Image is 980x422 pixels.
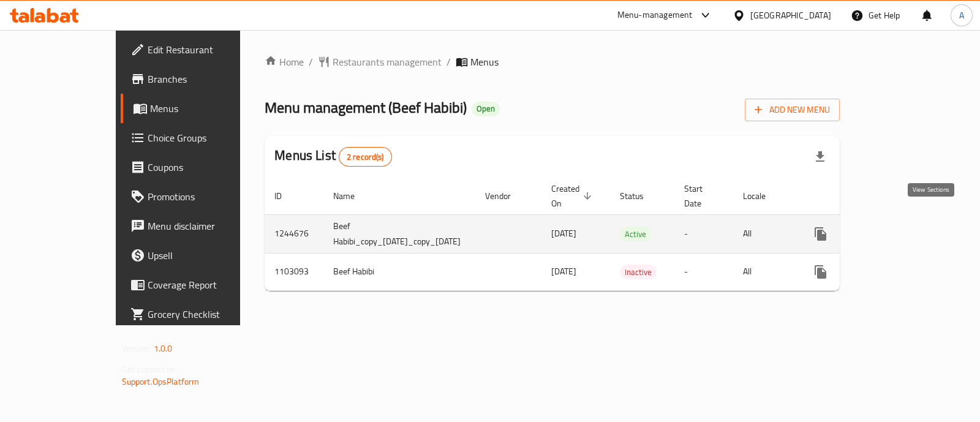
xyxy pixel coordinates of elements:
span: Menu management ( Beef Habibi ) [265,94,467,121]
a: Coverage Report [121,270,279,300]
span: Vendor [485,189,527,203]
td: 1244676 [265,214,323,253]
span: ID [274,189,298,203]
td: Beef Habibi [323,253,475,290]
td: All [733,214,796,253]
span: [DATE] [551,263,576,279]
span: [DATE] [551,225,576,241]
span: 1.0.0 [154,341,173,356]
span: Menus [470,55,499,69]
button: Change Status [835,219,865,249]
a: Home [265,55,304,69]
span: Choice Groups [148,130,269,145]
a: Grocery Checklist [121,300,279,329]
a: Promotions [121,182,279,211]
span: Menu disclaimer [148,219,269,233]
span: A [959,9,964,22]
span: Edit Restaurant [148,42,269,57]
td: 1103093 [265,253,323,290]
span: Restaurants management [333,55,442,69]
a: Edit Restaurant [121,35,279,64]
th: Actions [796,178,933,215]
span: Version: [122,341,152,356]
span: Active [620,227,651,241]
span: Open [472,104,500,114]
td: - [674,253,733,290]
span: Get support on: [122,361,178,377]
span: Upsell [148,248,269,263]
td: Beef Habibi_copy_[DATE]_copy_[DATE] [323,214,475,253]
div: Menu-management [617,8,693,23]
span: Branches [148,72,269,86]
h2: Menus List [274,146,391,167]
div: Inactive [620,265,657,279]
a: Upsell [121,241,279,270]
span: Status [620,189,660,203]
span: Coupons [148,160,269,175]
li: / [447,55,451,69]
div: [GEOGRAPHIC_DATA] [750,9,831,22]
button: more [806,257,835,287]
td: - [674,214,733,253]
span: Name [333,189,371,203]
span: Coverage Report [148,277,269,292]
button: Add New Menu [745,99,840,121]
a: Restaurants management [318,55,442,69]
span: Promotions [148,189,269,204]
div: Open [472,102,500,116]
button: Change Status [835,257,865,287]
div: Export file [805,142,835,171]
div: Total records count [339,147,392,167]
span: Grocery Checklist [148,307,269,322]
span: Menus [150,101,269,116]
a: Support.OpsPlatform [122,374,200,390]
span: Inactive [620,265,657,279]
a: Choice Groups [121,123,279,153]
span: 2 record(s) [339,151,391,163]
a: Menus [121,94,279,123]
span: Add New Menu [755,102,830,118]
a: Branches [121,64,279,94]
table: enhanced table [265,178,933,291]
li: / [309,55,313,69]
button: more [806,219,835,249]
span: Start Date [684,181,718,211]
td: All [733,253,796,290]
nav: breadcrumb [265,55,840,69]
a: Coupons [121,153,279,182]
span: Locale [743,189,782,203]
div: Active [620,227,651,241]
a: Menu disclaimer [121,211,279,241]
span: Created On [551,181,595,211]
